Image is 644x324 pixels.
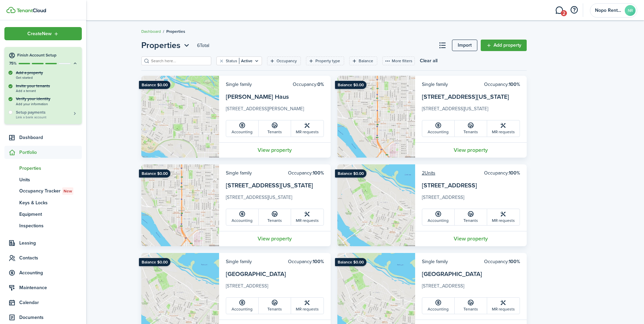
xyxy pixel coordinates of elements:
img: Property avatar [141,164,219,246]
a: Units [4,174,82,185]
button: Properties [141,39,191,51]
a: MR requests [291,120,324,137]
button: Open menu [4,27,82,40]
header-page-total: 6 Total [197,42,209,49]
a: Keys & Locks [4,197,82,208]
a: [STREET_ADDRESS] [422,181,477,190]
a: Accounting [422,298,455,314]
card-description: [STREET_ADDRESS][US_STATE] [226,194,324,205]
b: 100% [313,258,324,265]
span: Accounting [19,269,82,276]
span: Keys & Locks [19,199,82,206]
a: Dashboard [4,131,82,144]
a: View property [219,231,331,246]
b: 100% [509,169,520,177]
span: Occupancy Tracker [19,187,82,195]
a: Add property [481,40,527,51]
ribbon: Balance $0.00 [335,258,366,266]
a: Tenants [455,298,487,314]
a: Tenants [259,209,291,225]
card-description: [STREET_ADDRESS][PERSON_NAME] [226,105,324,116]
span: Calendar [19,299,82,306]
card-header-left: Single family [422,81,448,88]
a: [STREET_ADDRESS][US_STATE] [422,92,509,101]
a: MR requests [487,209,520,225]
a: MR requests [487,120,520,137]
span: Nopo Rentals LLC [595,8,622,13]
span: Properties [19,165,82,172]
button: Clear all [420,56,437,65]
a: Properties [4,162,82,174]
img: Property avatar [141,76,219,158]
a: Inspections [4,220,82,231]
span: Units [19,176,82,183]
input: Search here... [149,58,209,64]
a: MR requests [291,298,324,314]
a: Import [452,40,477,51]
button: More filters [382,56,415,65]
div: Finish Account Setup75% [4,70,82,124]
card-header-left: Single family [226,169,252,177]
span: Maintenance [19,284,82,291]
button: Clear filter [219,58,224,64]
a: View property [415,231,527,246]
ribbon: Balance $0.00 [139,258,170,266]
a: 2Units [422,169,435,177]
span: Dashboard [19,134,82,141]
a: Accounting [226,298,259,314]
card-header-right: Occupancy: [484,169,520,177]
filter-tag: Open filter [349,56,377,65]
img: Property avatar [337,164,415,246]
filter-tag-value: Active [239,58,253,64]
card-description: [STREET_ADDRESS][US_STATE] [422,105,520,116]
span: Properties [166,28,185,34]
img: TenantCloud [6,7,16,13]
span: Leasing [19,239,82,247]
span: Create New [27,31,52,36]
filter-tag-label: Status [226,58,237,64]
img: TenantCloud [17,8,46,13]
a: Equipment [4,208,82,220]
card-header-right: Occupancy: [484,258,520,265]
card-description: [STREET_ADDRESS] [422,194,520,205]
b: 100% [313,169,324,177]
span: Contacts [19,254,82,261]
b: 100% [509,81,520,88]
span: New [64,188,72,194]
a: Accounting [226,209,259,225]
a: MR requests [291,209,324,225]
ribbon: Balance $0.00 [139,169,170,178]
filter-tag: Open filter [306,56,344,65]
ribbon: Balance $0.00 [335,169,366,178]
a: Accounting [422,209,455,225]
ribbon: Balance $0.00 [335,81,366,89]
a: View property [219,142,331,158]
a: View property [415,142,527,158]
a: Accounting [226,120,259,137]
h5: Setup payments [16,109,78,115]
card-description: [STREET_ADDRESS] [422,282,520,293]
span: Equipment [19,211,82,218]
a: Tenants [455,120,487,137]
filter-tag: Open filter [267,56,301,65]
filter-tag-label: Occupancy [277,58,297,64]
card-header-right: Occupancy: [293,81,324,88]
card-header-right: Occupancy: [288,169,324,177]
card-header-right: Occupancy: [484,81,520,88]
a: [GEOGRAPHIC_DATA] [422,270,482,278]
img: Property avatar [337,76,415,158]
p: 75% [8,61,17,66]
a: Occupancy TrackerNew [4,185,82,197]
a: Tenants [455,209,487,225]
a: Messaging [553,2,566,19]
a: Tenants [259,298,291,314]
b: 0% [317,81,324,88]
ribbon: Balance $0.00 [139,81,170,89]
span: Inspections [19,222,82,229]
a: [GEOGRAPHIC_DATA] [226,270,286,278]
filter-tag-label: Balance [359,58,373,64]
button: Open menu [141,39,191,51]
card-header-left: Single family [226,81,252,88]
